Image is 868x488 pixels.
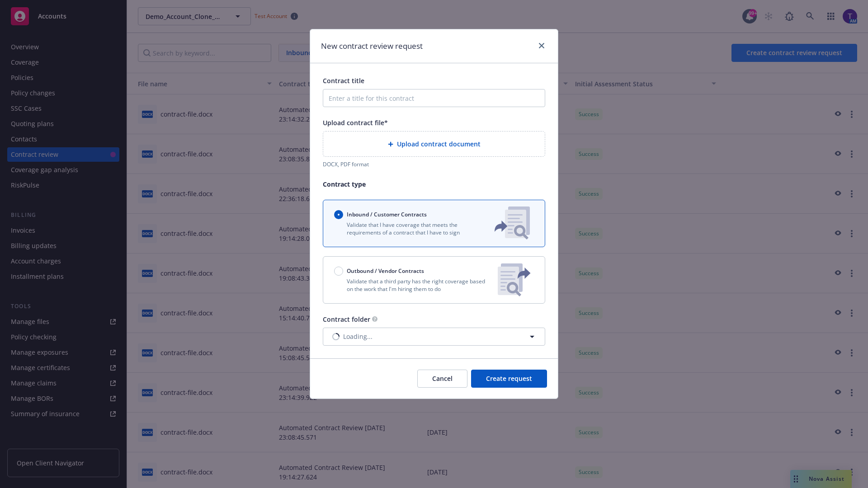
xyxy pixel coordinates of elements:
[334,267,343,276] input: Outbound / Vendor Contracts
[334,221,480,236] p: Validate that I have coverage that meets the requirements of a contract that I have to sign
[323,328,545,346] button: Loading...
[323,76,364,85] span: Contract title
[323,179,545,189] p: Contract type
[417,370,467,388] button: Cancel
[323,256,545,304] button: Outbound / Vendor ContractsValidate that a third party has the right coverage based on the work t...
[432,374,453,383] span: Cancel
[321,40,423,52] h1: New contract review request
[397,139,481,149] span: Upload contract document
[323,131,545,157] div: Upload contract document
[323,118,388,127] span: Upload contract file*
[323,160,545,168] div: DOCX, PDF format
[486,374,532,383] span: Create request
[323,89,545,107] input: Enter a title for this contract
[536,40,547,51] a: close
[334,277,491,293] p: Validate that a third party has the right coverage based on the work that I'm hiring them to do
[347,267,424,275] span: Outbound / Vendor Contracts
[334,210,343,219] input: Inbound / Customer Contracts
[347,211,427,218] span: Inbound / Customer Contracts
[323,315,370,324] span: Contract folder
[343,332,373,341] span: Loading...
[471,370,547,388] button: Create request
[323,200,545,247] button: Inbound / Customer ContractsValidate that I have coverage that meets the requirements of a contra...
